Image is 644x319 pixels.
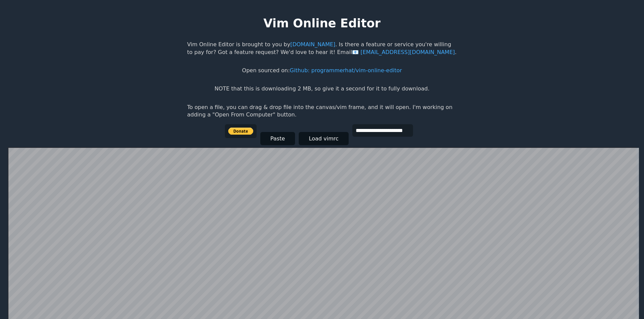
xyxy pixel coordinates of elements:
p: NOTE that this is downloading 2 MB, so give it a second for it to fully download. [214,85,429,92]
a: Github: programmerhat/vim-online-editor [290,67,402,74]
button: Paste [260,132,295,145]
p: Vim Online Editor is brought to you by . Is there a feature or service you're willing to pay for?... [187,41,457,56]
p: Open sourced on: [242,67,402,74]
a: [EMAIL_ADDRESS][DOMAIN_NAME] [352,49,455,55]
a: [DOMAIN_NAME] [290,41,335,48]
h1: Vim Online Editor [263,15,380,31]
p: To open a file, you can drag & drop file into the canvas/vim frame, and it will open. I'm working... [187,104,457,119]
button: Load vimrc [299,132,349,145]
